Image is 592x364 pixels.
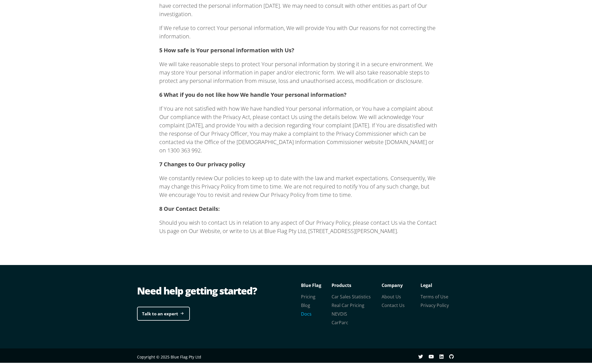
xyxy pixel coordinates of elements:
[332,301,364,307] a: Real Car Pricing
[382,301,405,307] a: Contact Us
[332,292,371,298] a: Car Sales Statistics
[159,217,437,234] p: Should you wish to contact Us in relation to any aspect of Our Privacy Policy, please contact Us ...
[421,280,459,288] p: Legal
[429,353,439,358] a: youtube
[159,103,437,153] p: If You are not satisfied with how We have handled Your personal information, or You have a compla...
[159,45,294,53] b: 5 How safe is Your personal information with Us?
[332,309,347,316] a: NEVDIS
[382,280,421,288] p: Company
[332,280,382,288] p: Products
[332,318,348,324] a: CarParc
[382,292,401,298] a: About Us
[159,204,220,211] b: 8 Our Contact Details:
[137,283,298,296] div: Need help getting started?
[301,292,315,298] a: Pricing
[418,353,429,358] a: Twitter
[137,305,190,320] a: Talk to an expert
[301,280,332,288] p: Blue Flag
[449,353,459,358] a: github
[159,23,437,39] p: If We refuse to correct Your personal information, We will provide You with Our reasons for not c...
[439,353,449,358] a: linkedin
[159,90,347,97] b: 6 What if you do not like how We handle Your personal information?
[421,301,449,307] a: Privacy Policy
[137,353,201,358] span: Copyright © 2025 Blue Flag Pty Ltd
[159,159,245,167] b: 7 Changes to Our privacy policy
[159,173,437,198] p: We constantly review Our policies to keep up to date with the law and market expectations. Conseq...
[159,59,437,84] p: We will take reasonable steps to protect Your personal information by storing it in a secure envi...
[301,301,310,307] a: Blog
[421,292,448,298] a: Terms of Use
[301,309,312,316] a: Docs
